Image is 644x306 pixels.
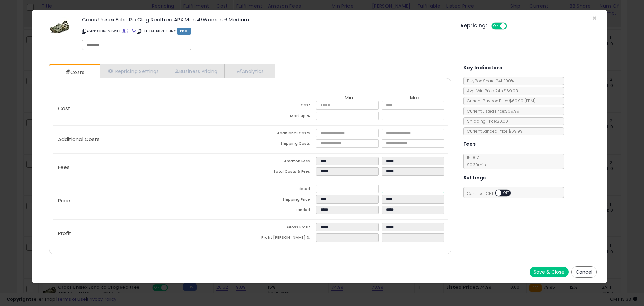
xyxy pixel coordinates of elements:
span: Current Buybox Price: [464,98,536,104]
a: Analytics [225,64,274,78]
th: Max [382,95,447,101]
p: Cost [53,106,250,111]
td: Amazon Fees [250,157,316,167]
h5: Settings [463,174,486,182]
span: OFF [501,190,512,196]
span: Current Landed Price: $69.99 [464,128,523,134]
span: 15.00 % [464,155,486,168]
span: $0.30 min [464,162,486,168]
p: ASIN: B0DR3NJWKK | SKU: DJ-BKV1-S9NY [82,26,450,36]
button: Cancel [571,266,597,278]
p: Additional Costs [53,137,250,142]
img: 41cLoe8dumL._SL60_.jpg [50,17,70,37]
p: Price [53,198,250,203]
span: Consider CPT: [464,191,520,196]
td: Mark up % [250,112,316,122]
span: BuyBox Share 24h: 100% [464,78,514,84]
span: OFF [506,23,517,29]
a: Costs [49,65,99,79]
span: Current Listed Price: $69.99 [464,108,519,114]
h5: Fees [463,140,476,148]
a: Repricing Settings [100,64,166,78]
span: $69.99 [509,98,536,104]
span: × [592,13,597,23]
h5: Key Indicators [463,63,502,72]
td: Additional Costs [250,129,316,139]
td: Listed [250,185,316,195]
span: FBM [177,28,191,35]
a: BuyBox page [122,28,126,34]
button: Save & Close [530,267,569,277]
td: Gross Profit [250,223,316,233]
a: Your listing only [132,28,136,34]
h3: Crocs Unisex Echo Ro Clog Realtree APX Men 4/Women 6 Medium [82,17,450,22]
span: Avg. Win Price 24h: $69.98 [464,88,518,94]
span: Shipping Price: $0.00 [464,118,508,124]
td: Shipping Price [250,195,316,206]
span: ( FBM ) [524,98,536,104]
p: Profit [53,231,250,236]
a: Business Pricing [166,64,225,78]
td: Landed [250,206,316,216]
th: Min [316,95,382,101]
span: ON [492,23,500,29]
td: Shipping Costs [250,139,316,150]
a: All offer listings [127,28,131,34]
p: Fees [53,165,250,170]
td: Total Costs & Fees [250,167,316,178]
h5: Repricing: [461,23,487,28]
td: Profit [PERSON_NAME] % [250,233,316,244]
td: Cost [250,101,316,112]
